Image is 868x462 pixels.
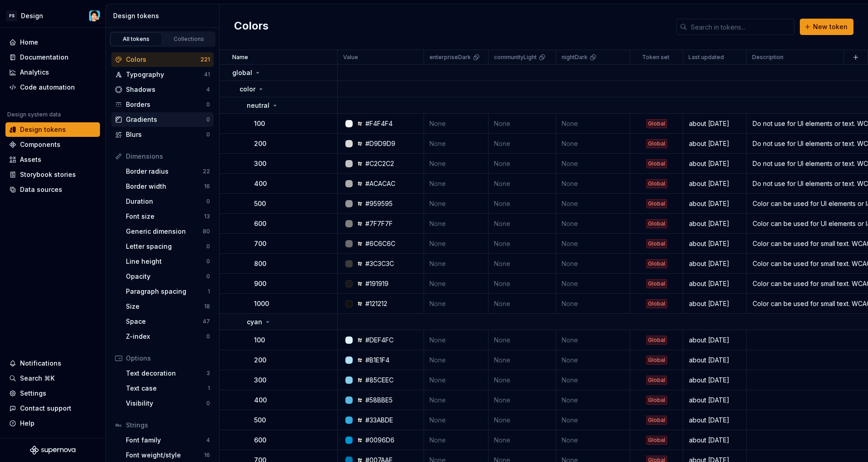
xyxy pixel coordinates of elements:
div: Global [646,139,667,148]
div: Gradients [126,115,206,124]
div: about [DATE] [683,239,746,248]
div: Analytics [20,68,49,77]
a: Space47 [122,314,214,329]
div: All tokens [114,35,159,43]
td: None [556,194,630,214]
div: Design tokens [20,125,66,134]
p: 600 [254,219,266,228]
p: 300 [254,159,266,168]
td: None [556,154,630,174]
div: Visibility [126,399,206,408]
button: Help [5,416,100,431]
div: 0 [206,116,210,123]
div: about [DATE] [683,199,746,208]
td: None [556,370,630,390]
div: Home [20,38,38,47]
img: Leo [89,10,100,21]
div: 13 [204,213,210,220]
div: Global [646,199,667,208]
td: None [556,174,630,194]
div: Text case [126,384,208,393]
td: None [424,390,489,410]
div: Global [646,356,667,365]
div: Opacity [126,272,206,281]
td: None [489,254,556,274]
td: None [424,194,489,214]
p: 400 [254,179,267,188]
div: Global [646,416,667,425]
div: Letter spacing [126,242,206,251]
div: Strings [126,421,210,430]
div: #959595 [365,199,393,208]
div: 0 [206,333,210,340]
div: about [DATE] [683,279,746,288]
div: Help [20,419,35,428]
a: Gradients0 [111,112,214,127]
td: None [489,214,556,234]
div: about [DATE] [683,416,746,425]
a: Line height0 [122,254,214,269]
td: None [489,350,556,370]
div: Paragraph spacing [126,287,208,296]
p: nightDark [562,54,588,61]
div: Borders [126,100,206,109]
a: Settings [5,386,100,401]
div: Z-index [126,332,206,341]
a: Text decoration3 [122,366,214,381]
div: Settings [20,389,46,398]
div: Global [646,119,667,128]
a: Duration0 [122,194,214,209]
div: Text decoration [126,369,206,378]
p: 100 [254,336,265,345]
input: Search in tokens... [687,19,794,35]
td: None [424,234,489,254]
div: Data sources [20,185,62,194]
p: 200 [254,356,266,365]
td: None [489,154,556,174]
td: None [424,154,489,174]
div: about [DATE] [683,119,746,128]
td: None [424,214,489,234]
p: communityLight [494,54,537,61]
div: 3 [206,370,210,377]
a: Blurs0 [111,127,214,142]
div: about [DATE] [683,356,746,365]
div: Global [646,396,667,405]
div: about [DATE] [683,179,746,188]
button: Notifications [5,356,100,371]
td: None [424,430,489,450]
div: Documentation [20,53,69,62]
td: None [424,330,489,350]
a: Letter spacing0 [122,239,214,254]
div: Line height [126,257,206,266]
a: Border width16 [122,179,214,194]
td: None [424,294,489,314]
button: Search ⌘K [5,371,100,386]
div: Dimensions [126,152,210,161]
a: Colors221 [111,52,214,67]
div: Design tokens [113,11,215,20]
td: None [424,114,489,134]
p: global [232,68,252,77]
div: 41 [204,71,210,78]
td: None [424,370,489,390]
div: #191919 [365,279,389,288]
p: Description [752,54,783,61]
a: Data sources [5,182,100,197]
td: None [489,174,556,194]
div: 0 [206,131,210,138]
td: None [424,410,489,430]
span: New token [813,22,848,31]
p: Name [232,54,248,61]
a: Components [5,137,100,152]
div: Space [126,317,203,326]
p: 300 [254,376,266,385]
div: #0096D6 [365,436,394,445]
td: None [556,294,630,314]
div: about [DATE] [683,219,746,228]
div: PS [6,10,17,21]
div: about [DATE] [683,299,746,308]
div: #DEF4FC [365,336,394,345]
p: enterpriseDark [429,54,471,61]
a: Generic dimension80 [122,224,214,239]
